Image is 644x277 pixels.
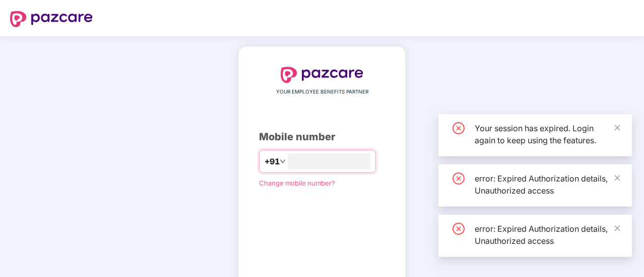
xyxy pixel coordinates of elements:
div: Your session has expired. Login again to keep using the features. [475,122,620,146]
span: close-circle [453,122,465,134]
span: +91 [265,155,280,168]
span: close [614,124,621,131]
img: logo [10,11,93,27]
div: Mobile number [259,129,385,145]
span: close-circle [453,172,465,184]
a: Change mobile number? [259,179,335,187]
div: error: Expired Authorization details, Unauthorized access [475,223,620,247]
img: logo [281,67,363,83]
div: error: Expired Authorization details, Unauthorized access [475,172,620,197]
span: YOUR EMPLOYEE BENEFITS PARTNER [276,88,368,96]
span: down [280,158,286,164]
span: close [614,174,621,181]
span: close [614,225,621,232]
span: close-circle [453,223,465,235]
